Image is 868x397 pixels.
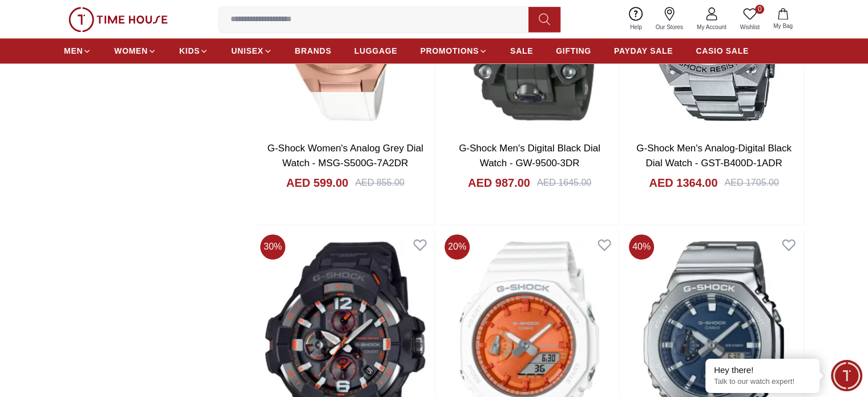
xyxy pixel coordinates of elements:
[231,41,272,61] a: UNISEX
[179,41,208,61] a: KIDS
[114,45,148,57] span: WOMEN
[766,6,800,33] button: My Bag
[295,45,332,57] span: BRANDS
[260,234,285,259] span: 30 %
[459,143,600,169] a: G-Shock Men's Digital Black Dial Watch - GW-9500-3DR
[614,41,673,61] a: PAYDAY SALE
[68,7,168,32] img: ...
[755,5,764,14] span: 0
[736,23,764,31] span: Wishlist
[354,41,398,61] a: LUGGAGE
[64,45,83,57] span: MEN
[295,41,332,61] a: BRANDS
[629,234,654,259] span: 40 %
[556,41,591,61] a: GIFTING
[636,143,792,169] a: G-Shock Men's Analog-Digital Black Dial Watch - GST-B400D-1ADR
[267,143,423,169] a: G-Shock Women's Analog Grey Dial Watch - MSG-S500G-7A2DR
[649,175,717,191] h4: AED 1364.00
[468,175,530,191] h4: AED 987.00
[420,45,479,57] span: PROMOTIONS
[692,23,731,31] span: My Account
[623,5,649,34] a: Help
[724,176,778,190] div: AED 1705.00
[831,360,862,391] div: Chat Widget
[231,45,263,57] span: UNISEX
[696,45,749,57] span: CASIO SALE
[714,377,811,387] p: Talk to our watch expert!
[114,41,156,61] a: WOMEN
[537,176,591,190] div: AED 1645.00
[556,45,591,57] span: GIFTING
[614,45,673,57] span: PAYDAY SALE
[733,5,766,34] a: 0Wishlist
[696,41,749,61] a: CASIO SALE
[510,41,533,61] a: SALE
[769,22,797,30] span: My Bag
[355,176,404,190] div: AED 855.00
[714,364,811,376] div: Hey there!
[286,175,348,191] h4: AED 599.00
[64,41,91,61] a: MEN
[179,45,200,57] span: KIDS
[445,234,470,259] span: 20 %
[354,45,398,57] span: LUGGAGE
[420,41,487,61] a: PROMOTIONS
[510,45,533,57] span: SALE
[651,23,688,31] span: Our Stores
[625,23,647,31] span: Help
[649,5,690,34] a: Our Stores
